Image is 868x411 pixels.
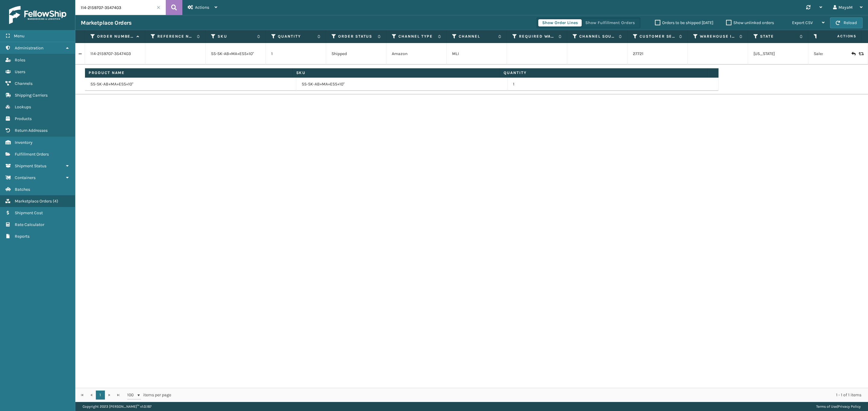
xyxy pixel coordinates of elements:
span: Shipment Cost [15,210,43,215]
span: Fulfillment Orders [15,152,49,157]
label: Channel [459,34,495,39]
span: Inventory [15,140,33,145]
span: Menu [14,33,24,39]
img: logo [9,6,66,24]
div: | [816,402,861,411]
span: items per page [127,391,171,400]
label: Customer Service Order Number [640,34,676,39]
td: [US_STATE] [748,43,808,65]
label: Channel Type [398,34,435,39]
span: Batches [15,187,30,192]
span: Shipping Carriers [15,93,48,98]
label: Order Number [97,34,134,39]
label: Product Name [89,70,289,76]
a: 1 [96,391,105,400]
span: Reports [15,234,30,239]
td: 1 [266,43,326,65]
label: Orders to be shipped [DATE] [655,20,713,25]
span: Actions [818,31,860,41]
a: Terms of Use [816,404,837,409]
span: ( 4 ) [53,199,58,204]
label: State [760,34,797,39]
span: Marketplace Orders [15,199,52,204]
a: 114-2159707-3547403 [90,51,131,57]
span: Lookups [15,104,31,110]
i: Replace [859,52,862,56]
label: Quantity [504,70,704,76]
td: SS-SK-AB+MA+ESS+10" [296,78,508,91]
td: Amazon [386,43,447,65]
span: Channels [15,81,33,86]
label: Reference Number [157,34,194,39]
button: Reload [830,17,863,28]
span: Roles [15,57,25,63]
span: Return Addresses [15,128,48,133]
label: Quantity [278,34,314,39]
label: SKU [218,34,254,39]
i: Create Return Label [851,51,855,57]
label: Order Status [338,34,375,39]
label: Channel Source [579,34,616,39]
span: Shipment Status [15,163,46,168]
label: SKU [296,70,496,76]
span: Administration [15,45,43,51]
td: 27721 [627,43,688,65]
a: SS-SK-AB+MA+ESS+10" [90,81,133,87]
span: Rate Calculator [15,222,44,227]
span: 100 [127,392,136,398]
label: Required Warehouse [519,34,555,39]
a: Privacy Policy [838,404,861,409]
h3: Marketplace Orders [81,19,131,26]
span: Containers [15,175,36,180]
button: Show Order Lines [538,19,582,26]
span: Actions [195,5,209,10]
label: Warehouse Information [700,34,736,39]
div: 1 - 1 of 1 items [180,392,861,398]
span: Products [15,116,32,121]
td: MLI [447,43,507,65]
td: 1 [508,78,719,91]
label: Show unlinked orders [726,20,774,25]
span: Users [15,69,25,74]
span: Export CSV [792,20,813,25]
button: Show Fulfillment Orders [581,19,639,26]
p: Copyright 2023 [PERSON_NAME]™ v 1.0.187 [83,402,152,411]
td: Shipped [326,43,386,65]
a: SS-SK-AB+MA+ESS+10" [211,51,254,56]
